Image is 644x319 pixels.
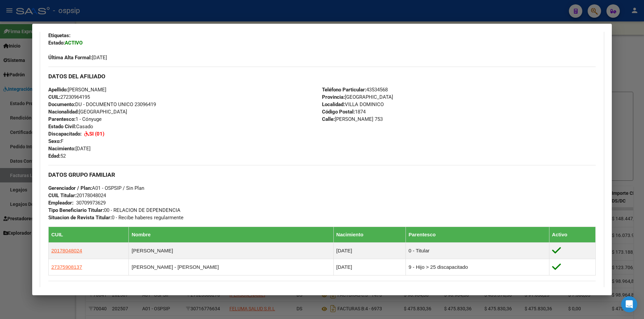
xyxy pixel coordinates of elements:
[48,124,93,130] span: Casado
[48,200,73,206] strong: Empleador:
[322,116,383,122] span: [PERSON_NAME] 753
[76,199,106,207] div: 30709973629
[333,259,406,275] td: [DATE]
[333,227,406,242] th: Nacimiento
[333,242,406,259] td: [DATE]
[65,40,83,46] strong: ACTIVO
[322,87,366,93] strong: Teléfono Particular:
[48,101,156,107] span: DU - DOCUMENTO UNICO 23096419
[48,116,75,122] strong: Parentesco:
[322,109,366,115] span: 1874
[48,185,144,191] span: A01 - OSPSIP / Sin Plan
[48,171,596,178] h3: DATOS GRUPO FAMILIAR
[48,55,107,61] span: [DATE]
[48,192,76,198] strong: CUIL Titular:
[322,94,345,100] strong: Provincia:
[48,146,75,152] strong: Nacimiento:
[48,32,70,38] strong: Etiquetas:
[51,248,82,253] span: 20178048024
[48,138,61,144] strong: Sexo:
[48,124,76,130] strong: Estado Civil:
[48,73,596,80] h3: DATOS DEL AFILIADO
[49,227,129,242] th: CUIL
[48,40,65,46] strong: Estado:
[48,138,63,144] span: F
[406,242,549,259] td: 0 - Titular
[621,296,637,312] div: Open Intercom Messenger
[48,101,75,107] strong: Documento:
[48,215,112,221] strong: Situacion de Revista Titular:
[129,227,333,242] th: Nombre
[322,94,393,100] span: [GEOGRAPHIC_DATA]
[549,227,595,242] th: Activo
[48,109,79,115] strong: Nacionalidad:
[48,116,102,122] span: 1 - Cónyuge
[89,131,104,137] strong: SI (01)
[322,116,335,122] strong: Calle:
[48,94,60,100] strong: CUIL:
[406,227,549,242] th: Parentesco
[48,55,92,61] strong: Última Alta Formal:
[48,131,82,137] strong: Discapacitado:
[322,101,345,107] strong: Localidad:
[322,101,384,107] span: VILLA DOMINICO
[48,87,106,93] span: [PERSON_NAME]
[40,1,604,292] div: Datos de Empadronamiento
[48,207,104,213] strong: Tipo Beneficiario Titular:
[48,215,183,221] span: 0 - Recibe haberes regularmente
[48,94,90,100] span: 27230964195
[48,153,60,159] strong: Edad:
[48,207,180,213] span: 00 - RELACION DE DEPENDENCIA
[406,259,549,275] td: 9 - Hijo > 25 discapacitado
[322,109,355,115] strong: Código Postal:
[48,153,66,159] span: 52
[48,87,68,93] strong: Apellido:
[322,87,388,93] span: 43534568
[51,264,82,270] span: 27375908137
[48,192,106,198] span: 20178048024
[129,259,333,275] td: [PERSON_NAME] - [PERSON_NAME]
[48,109,127,115] span: [GEOGRAPHIC_DATA]
[48,146,91,152] span: [DATE]
[48,185,92,191] strong: Gerenciador / Plan:
[129,242,333,259] td: [PERSON_NAME]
